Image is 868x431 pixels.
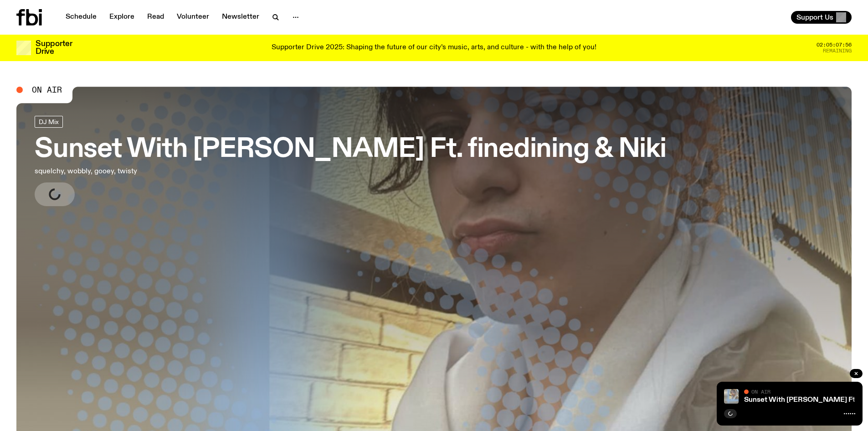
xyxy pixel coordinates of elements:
p: Supporter Drive 2025: Shaping the future of our city’s music, arts, and culture - with the help o... [272,44,596,52]
span: Support Us [796,13,833,21]
span: On Air [751,389,770,395]
a: Schedule [60,11,102,24]
span: On Air [32,86,62,94]
a: Explore [104,11,140,24]
span: DJ Mix [39,118,59,125]
p: squelchy, wobbly, gooey, twisty [35,166,268,177]
button: Support Us [791,11,852,24]
h3: Supporter Drive [36,40,72,56]
a: DJ Mix [35,116,63,128]
a: Volunteer [171,11,215,24]
span: 02:05:07:56 [817,42,852,47]
a: Sunset With [PERSON_NAME] Ft. finedining & Nikisquelchy, wobbly, gooey, twisty [35,116,666,206]
a: Read [142,11,169,24]
a: Newsletter [216,11,265,24]
h3: Sunset With [PERSON_NAME] Ft. finedining & Niki [35,137,666,162]
span: Remaining [823,48,852,53]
